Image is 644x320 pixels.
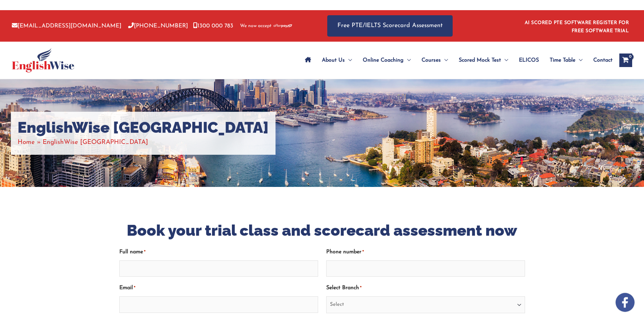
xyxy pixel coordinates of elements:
span: Online Coaching [363,48,404,72]
span: EnglishWise [GEOGRAPHIC_DATA] [43,139,148,146]
img: cropped-ew-logo [12,48,74,72]
span: We now accept [240,23,271,29]
a: Scored Mock TestMenu Toggle [453,48,514,72]
span: Menu Toggle [575,48,582,72]
span: Courses [422,48,441,72]
span: Menu Toggle [501,48,508,72]
a: Contact [588,48,613,72]
h2: Book your trial class and scorecard assessment now [119,221,525,241]
a: [EMAIL_ADDRESS][DOMAIN_NAME] [12,23,121,29]
span: Menu Toggle [345,48,352,72]
span: About Us [322,48,345,72]
span: ELICOS [519,48,539,72]
a: ELICOS [514,48,544,72]
label: Phone number [326,247,364,258]
a: Home [18,139,35,146]
a: Time TableMenu Toggle [544,48,588,72]
a: About UsMenu Toggle [316,48,357,72]
span: Menu Toggle [404,48,411,72]
span: Contact [593,48,613,72]
span: Scored Mock Test [459,48,501,72]
label: Select Branch [326,282,361,294]
a: 1300 000 783 [193,23,233,29]
nav: Breadcrumbs [18,137,269,148]
label: Email [119,282,135,294]
a: Online CoachingMenu Toggle [357,48,416,72]
img: Afterpay-Logo [273,24,292,28]
a: Free PTE/IELTS Scorecard Assessment [327,15,453,37]
img: white-facebook.png [616,293,635,312]
nav: Site Navigation: Main Menu [300,48,613,72]
a: View Shopping Cart, empty [619,54,632,67]
h1: EnglishWise [GEOGRAPHIC_DATA] [18,119,269,137]
a: CoursesMenu Toggle [416,48,453,72]
span: Time Table [550,48,575,72]
aside: Header Widget 1 [521,15,632,37]
label: Full name [119,247,145,258]
a: [PHONE_NUMBER] [128,23,188,29]
span: Menu Toggle [441,48,448,72]
a: AI SCORED PTE SOFTWARE REGISTER FOR FREE SOFTWARE TRIAL [525,20,629,34]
